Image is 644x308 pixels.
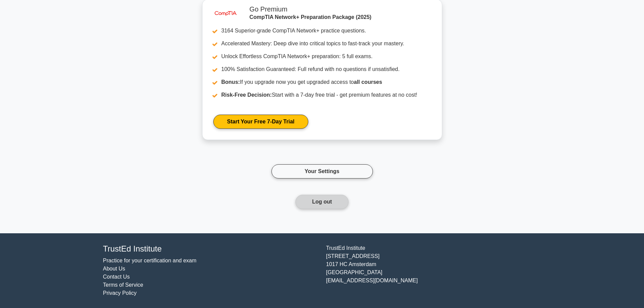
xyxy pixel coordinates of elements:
[103,282,143,288] a: Terms of Service
[103,266,125,271] a: About Us
[295,195,349,209] button: Log out
[103,290,137,296] a: Privacy Policy
[213,115,308,129] a: Start Your Free 7-Day Trial
[271,164,373,179] a: Your Settings
[322,244,545,297] div: TrustEd Institute [STREET_ADDRESS] 1017 HC Amsterdam [GEOGRAPHIC_DATA] [EMAIL_ADDRESS][DOMAIN_NAME]
[103,274,130,280] a: Contact Us
[103,258,197,263] a: Practice for your certification and exam
[103,244,318,254] h4: TrustEd Institute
